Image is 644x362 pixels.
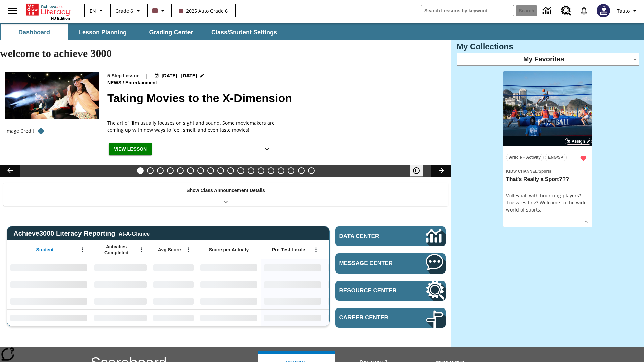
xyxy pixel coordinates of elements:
[157,167,164,174] button: Slide 3 Do You Want Fries With That?
[421,5,514,16] input: search field
[94,244,139,256] span: Activities Completed
[324,259,388,276] div: No Data,
[162,72,197,79] span: [DATE] - [DATE]
[5,72,99,119] img: Panel in front of the seats sprays water mist to the happy audience at a 4DX-equipped theater.
[617,7,630,14] span: Tauto
[113,5,145,17] button: Grade: Grade 6, Select a grade
[150,5,169,17] button: Class color is dark brown. Change class color
[138,24,205,40] button: Grading Center
[123,80,124,85] span: /
[91,309,150,326] div: No Data,
[69,24,136,40] button: Lesson Planning
[339,260,406,267] span: Message Center
[187,167,194,174] button: Slide 6 The Last Homesteaders
[298,167,305,174] button: Slide 17 Point of View
[539,169,551,174] span: Sports
[150,293,197,309] div: No Data,
[324,293,388,309] div: No Data,
[339,287,406,294] span: Resource Center
[431,165,451,177] button: Lesson carousel, Next
[90,7,96,14] span: EN
[109,143,152,156] button: View Lesson
[272,247,305,253] span: Pre-Test Lexile
[311,245,321,255] button: Open Menu
[503,71,592,228] div: lesson details
[597,4,610,17] img: Avatar
[539,2,557,20] a: Data Center
[506,154,544,161] button: Article + Activity
[1,24,68,40] button: Dashboard
[335,281,446,301] a: Resource Center, Will open in new tab
[197,167,204,174] button: Slide 7 Solar Power to the People
[107,119,275,133] p: The art of film usually focuses on sight and sound. Some moviemakers are coming up with new ways ...
[5,128,34,134] p: Image Credit
[153,72,206,79] button: Aug 18 - Aug 24 Choose Dates
[324,309,388,326] div: No Data,
[581,217,591,227] button: Show Details
[91,276,150,293] div: No Data,
[207,167,214,174] button: Slide 8 Attack of the Terrifying Tomatoes
[150,276,197,293] div: No Data,
[410,165,423,177] button: Pause
[248,167,254,174] button: Slide 12 Pre-release lesson
[288,167,294,174] button: Slide 16 Remembering Justice O'Connor
[575,2,593,19] a: Notifications
[137,167,144,174] button: Slide 1 Taking Movies to the X-Dimension
[3,183,448,206] div: Show Class Announcement Details
[115,7,133,14] span: Grade 6
[545,154,567,161] button: ENG/SP
[77,245,87,255] button: Open Menu
[167,167,174,174] button: Slide 4 Dirty Jobs Kids Had To Do
[51,16,70,20] span: NJ Edition
[565,138,592,145] button: Assign Choose Dates
[227,167,234,174] button: Slide 10 The Invasion of the Free CD
[457,53,639,66] div: My Favorites
[209,247,249,253] span: Score per Activity
[506,192,589,213] div: Volleyball with bouncing players? Toe wrestling? Welcome to the wide world of sports.
[34,125,48,137] button: Photo credit: Photo by The Asahi Shimbun via Getty Images
[125,79,158,87] span: Entertainment
[91,293,150,309] div: No Data,
[147,167,154,174] button: Slide 2 All Aboard the Hyperloop?
[557,2,575,20] a: Resource Center, Will open in new tab
[177,167,184,174] button: Slide 5 Cars of the Future?
[268,167,274,174] button: Slide 14 Cooking Up Native Traditions
[577,152,589,164] button: Remove from Favorites
[3,1,22,21] button: Open side menu
[91,259,150,276] div: No Data,
[107,89,443,107] h2: Taking Movies to the X-Dimension
[509,154,541,161] span: Article + Activity
[335,308,446,328] a: Career Center
[26,2,70,20] div: Home
[538,169,539,174] span: /
[150,309,197,326] div: No Data,
[339,314,406,321] span: Career Center
[119,230,150,237] div: At-A-Glance
[13,230,150,237] span: Achieve3000 Literacy Reporting
[506,169,538,174] span: Kids' Channel
[260,143,274,156] button: Show Details
[186,187,265,194] p: Show Class Announcement Details
[107,79,123,87] span: News
[258,167,264,174] button: Slide 13 Career Lesson
[614,5,641,17] button: Profile/Settings
[206,24,282,40] button: Class/Student Settings
[506,167,589,175] span: Topic: Kids' Channel/Sports
[217,167,224,174] button: Slide 9 Fashion Forward in Ancient Rome
[107,72,140,79] p: 5-Step Lesson
[183,245,194,255] button: Open Menu
[457,42,639,51] h3: My Collections
[179,7,228,14] span: 2025 Auto Grade 6
[335,253,446,274] a: Message Center
[237,167,244,174] button: Slide 11 Mixed Practice: Citing Evidence
[572,138,585,144] span: Assign
[593,2,614,19] button: Select a new avatar
[410,165,430,177] div: Pause
[36,247,54,253] span: Student
[87,5,108,17] button: Language: EN, Select a language
[26,3,70,16] a: Home
[324,276,388,293] div: No Data,
[278,167,284,174] button: Slide 15 Hooray for Constitution Day!
[308,167,315,174] button: Slide 18 The Constitution's Balancing Act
